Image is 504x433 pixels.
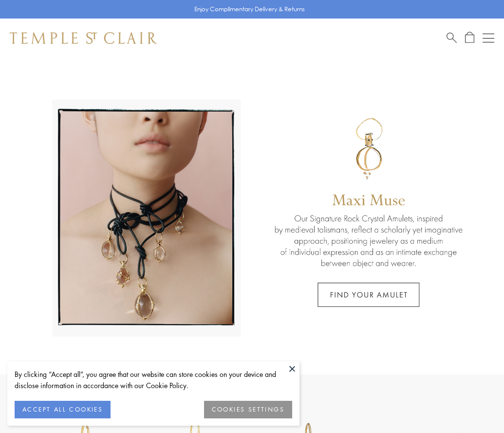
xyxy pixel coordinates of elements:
a: Search [447,32,457,44]
img: Temple St. Clair [10,32,157,44]
button: COOKIES SETTINGS [204,401,292,418]
a: Open Shopping Bag [465,32,474,44]
div: By clicking “Accept all”, you agree that our website can store cookies on your device and disclos... [15,369,292,391]
p: Enjoy Complimentary Delivery & Returns [194,4,305,14]
button: Open navigation [483,32,494,44]
button: ACCEPT ALL COOKIES [15,401,111,418]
